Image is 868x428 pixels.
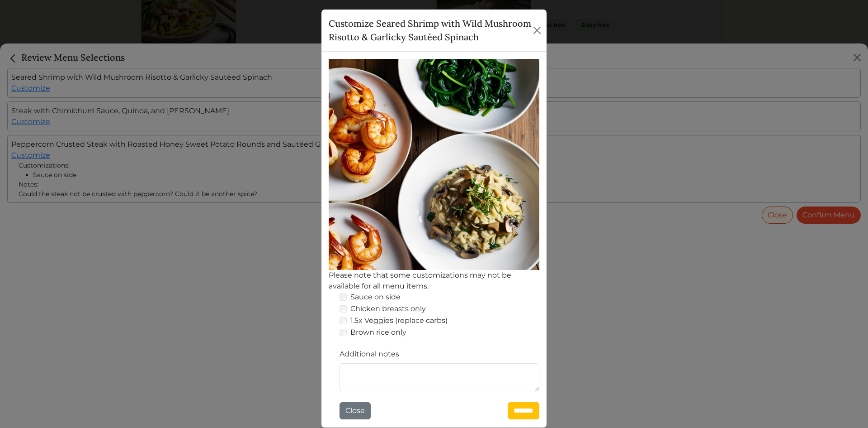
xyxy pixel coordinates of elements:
label: Brown rice only [350,327,406,338]
label: Chicken breasts only [350,303,426,314]
div: Please note that some customizations may not be available for all menu items. [329,270,539,292]
img: Seared Shrimp with Wild Mushroom Risotto & Garlicky Sautéed Spinach [329,59,539,270]
label: 1.5x Veggies (replace carbs) [350,315,448,326]
label: Additional notes [340,349,399,360]
button: Close [532,23,543,38]
button: Close [340,402,371,419]
h5: Customize Seared Shrimp with Wild Mushroom Risotto & Garlicky Sautéed Spinach [329,17,532,44]
label: Sauce on side [350,292,401,303]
